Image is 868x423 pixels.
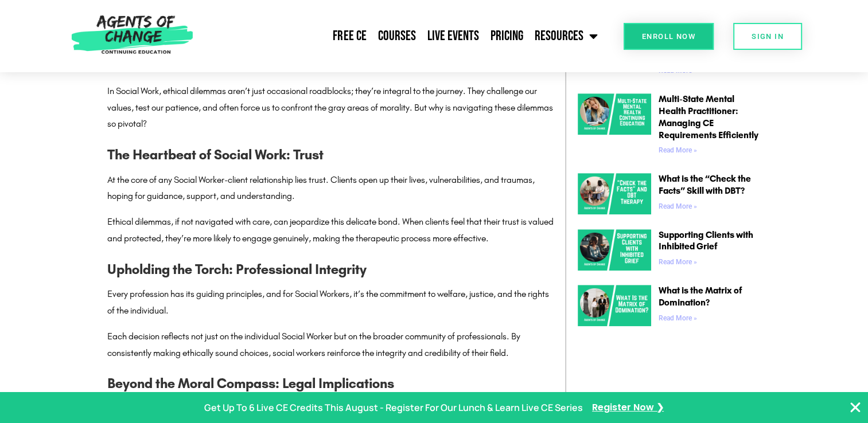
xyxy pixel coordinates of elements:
p: Ethical dilemmas, if not navigated with care, can jeopardize this delicate bond. When clients fee... [107,214,554,247]
p: Get Up To 6 Live CE Credits This August - Register For Our Lunch & Learn Live CE Series [204,399,583,416]
a: What is the “Check the Facts” Skill with DBT? [659,173,751,196]
span: Enroll Now [642,33,695,40]
img: What Is the Matrix of Domination [578,285,651,326]
span: SIGN IN [752,33,784,40]
h3: The Heartbeat of Social Work: Trust [107,144,554,166]
button: Close Banner [848,401,862,414]
a: Free CE [327,22,372,50]
img: Multi-State Mental Health Continuing Education [578,93,651,135]
a: Courses [372,22,421,50]
a: Enroll Now [624,23,714,50]
a: Pricing [484,22,528,50]
p: Each decision reflects not just on the individual Social Worker but on the broader community of p... [107,328,554,362]
h3: Upholding the Torch: Professional Integrity [107,258,554,280]
a: Multi-State Mental Health Practitioner: Managing CE Requirements Efficiently [659,93,758,140]
img: Supporting Clients with Inhibited Grief [578,229,651,271]
nav: Menu [198,22,604,50]
a: Read more about What is the “Check the Facts” Skill with DBT? [659,202,697,210]
img: “Check the Facts” and DBT [578,173,651,214]
a: SIGN IN [733,23,802,50]
a: Read more about Multi-State Mental Health Practitioner: Managing CE Requirements Efficiently [659,146,697,154]
a: What is the Matrix of Domination? [659,285,742,308]
a: Multi-State Mental Health Continuing Education [578,93,651,159]
a: Supporting Clients with Inhibited Grief [659,229,753,252]
a: Register Now ❯ [592,399,664,416]
a: Read more about What is the Matrix of Domination? [659,314,697,322]
p: At the core of any Social Worker-client relationship lies trust. Clients open up their lives, vul... [107,172,554,205]
h3: Beyond the Moral Compass: Legal Implications [107,373,554,394]
a: Read more about Supporting Clients with Inhibited Grief [659,258,697,266]
p: Every profession has its guiding principles, and for Social Workers, it’s the commitment to welfa... [107,286,554,319]
p: In Social Work, ethical dilemmas aren’t just occasional roadblocks; they’re integral to the journ... [107,83,554,132]
a: Resources [528,22,603,50]
a: Live Events [421,22,484,50]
